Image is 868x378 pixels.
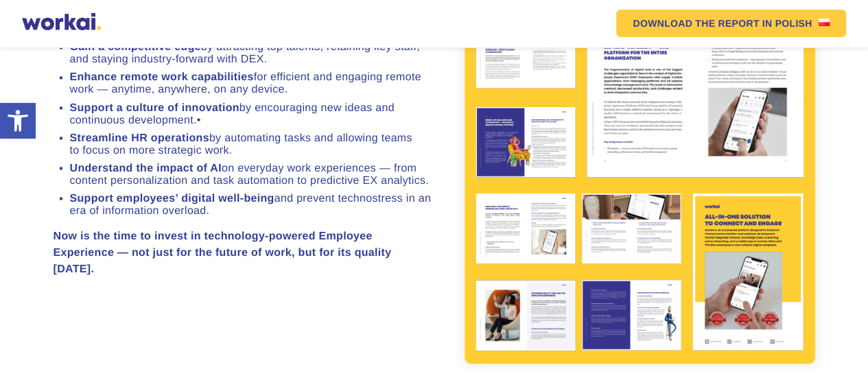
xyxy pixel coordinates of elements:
li: and prevent technostress in an era of information overload. [70,192,434,217]
a: Privacy Policy [27,139,76,149]
input: email messages* [3,198,12,207]
li: for efficient and engaging remote work — anytime, anywhere, on any device. [70,71,434,96]
input: Your last name [206,73,406,100]
strong: Gain a competitive edge [70,41,201,53]
li: on everyday work experiences — from content personalization and task automation to predictive EX ... [70,162,434,187]
li: by automating tasks and allowing teams to focus on more strategic work. [70,132,434,156]
strong: Understand the impact of AI [70,162,222,174]
a: DOWNLOAD THE REPORTIN POLISHPolish flag [616,10,846,37]
p: email messages [17,197,78,207]
li: by encouraging new ideas and continuous development.• [70,102,434,126]
strong: Enhance remote work capabilities [70,71,254,83]
strong: Support employees’ digital well-being [70,192,274,204]
strong: Support a culture of innovation [70,102,239,113]
strong: Now is the time to invest in technology-powered Employee Experience — not just for the future of ... [54,230,392,274]
span: Last name [206,56,258,70]
img: Polish flag [819,19,830,26]
em: DOWNLOAD THE REPORT [633,19,759,28]
strong: Streamline HR operations [70,132,209,143]
li: by attracting top talents, retaining key staff, and staying industry-forward with DEX. [70,41,434,66]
